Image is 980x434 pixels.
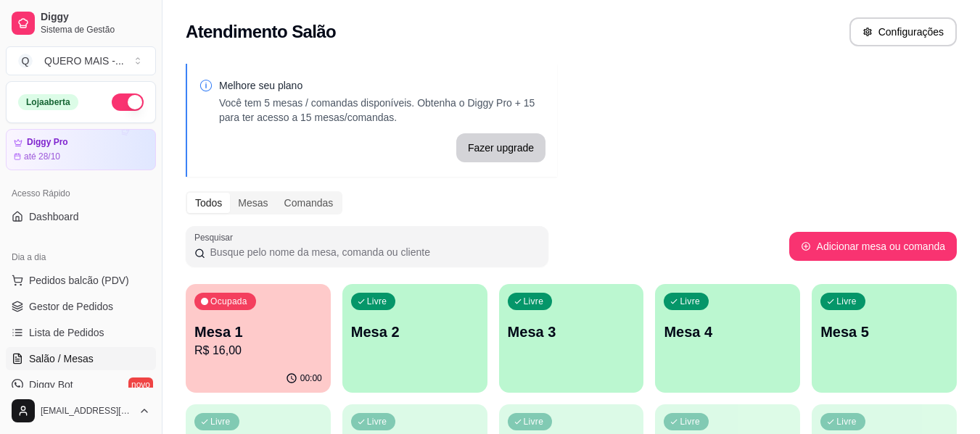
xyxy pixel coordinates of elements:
[6,295,156,318] a: Gestor de Pedidos
[29,351,94,366] span: Salão / Mesas
[849,17,957,46] button: Configurações
[210,296,247,307] p: Ocupada
[836,296,857,307] p: Livre
[24,151,60,162] article: até 28/10
[210,416,231,427] p: Livre
[186,284,331,393] button: OcupadaMesa 1R$ 16,0000:00
[41,11,150,24] span: Diggy
[367,296,387,307] p: Livre
[230,193,276,213] div: Mesas
[219,78,545,93] p: Melhore seu plano
[6,46,156,75] button: Select a team
[6,129,156,170] a: Diggy Proaté 28/10
[29,209,79,224] span: Dashboard
[194,322,322,342] p: Mesa 1
[300,372,322,384] p: 00:00
[29,377,73,392] span: Diggy Bot
[41,405,133,417] span: [EMAIL_ADDRESS][DOMAIN_NAME]
[812,284,957,393] button: LivreMesa 5
[6,321,156,344] a: Lista de Pedidos
[44,54,124,68] div: QUERO MAIS - ...
[351,322,479,342] p: Mesa 2
[6,6,156,41] a: DiggySistema de Gestão
[6,205,156,228] a: Dashboard
[27,137,68,148] article: Diggy Pro
[6,393,156,428] button: [EMAIL_ADDRESS][DOMAIN_NAME]
[508,322,635,342] p: Mesa 3
[29,273,129,288] span: Pedidos balcão (PDV)
[205,245,540,259] input: Pesquisar
[194,342,322,359] p: R$ 16,00
[219,96,545,125] p: Você tem 5 mesas / comandas disponíveis. Obtenha o Diggy Pro + 15 para ter acesso a 15 mesas/coma...
[680,416,700,427] p: Livre
[194,231,238,243] label: Pesquisar
[6,246,156,269] div: Dia a dia
[456,133,545,162] button: Fazer upgrade
[6,373,156,396] a: Diggy Botnovo
[29,325,104,340] span: Lista de Pedidos
[41,24,150,36] span: Sistema de Gestão
[680,296,700,307] p: Livre
[664,322,791,342] p: Mesa 4
[836,416,857,427] p: Livre
[524,296,544,307] p: Livre
[187,193,230,213] div: Todos
[6,347,156,370] a: Salão / Mesas
[6,269,156,292] button: Pedidos balcão (PDV)
[342,284,487,393] button: LivreMesa 2
[789,232,957,261] button: Adicionar mesa ou comanda
[367,416,387,427] p: Livre
[6,182,156,205] div: Acesso Rápido
[276,193,342,213] div: Comandas
[499,284,644,393] button: LivreMesa 3
[820,322,948,342] p: Mesa 5
[655,284,800,393] button: LivreMesa 4
[186,20,336,43] h2: Atendimento Salão
[29,299,113,314] span: Gestor de Pedidos
[112,93,144,111] button: Alterar Status
[18,54,33,68] span: Q
[524,416,544,427] p: Livre
[18,94,78,110] div: Loja aberta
